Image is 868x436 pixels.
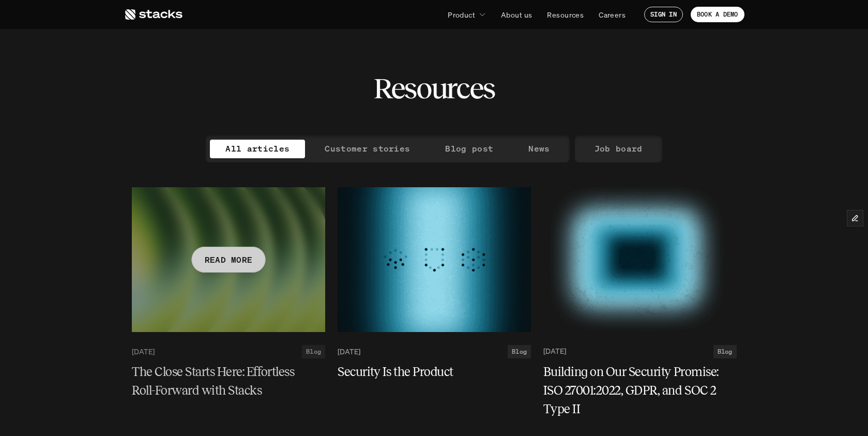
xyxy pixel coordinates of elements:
[513,140,565,158] a: News
[547,9,584,20] p: Resources
[579,140,658,158] a: Job board
[543,363,737,418] a: Building on Our Security Promise: ISO 27001:2022, GDPR, and SOC 2 Type II
[132,347,155,356] p: [DATE]
[306,348,321,355] h2: Blog
[644,7,683,22] a: SIGN IN
[847,211,863,226] button: Edit Framer Content
[691,7,744,22] a: BOOK A DEMO
[430,140,509,158] a: Blog post
[448,9,475,20] p: Product
[155,47,200,55] a: Privacy Policy
[718,348,733,355] h2: Blog
[225,141,290,156] p: All articles
[373,72,495,104] h2: Resources
[650,11,677,18] p: SIGN IN
[132,345,325,358] a: [DATE]Blog
[338,363,519,381] h5: Security Is the Product
[338,345,531,358] a: [DATE]Blog
[543,347,566,356] p: [DATE]
[210,140,305,158] a: All articles
[338,363,531,381] a: Security Is the Product
[501,9,532,20] p: About us
[445,141,493,156] p: Blog post
[495,5,538,24] a: About us
[338,347,360,356] p: [DATE]
[592,5,632,24] a: Careers
[132,363,325,400] a: The Close Starts Here: Effortless Roll-Forward with Stacks
[543,345,737,358] a: [DATE]Blog
[204,252,252,267] p: READ MORE
[541,5,590,24] a: Resources
[132,363,313,400] h5: The Close Starts Here: Effortless Roll-Forward with Stacks
[309,140,425,158] a: Customer stories
[543,363,724,418] h5: Building on Our Security Promise: ISO 27001:2022, GDPR, and SOC 2 Type II
[599,9,626,20] p: Careers
[325,141,410,156] p: Customer stories
[512,348,527,355] h2: Blog
[132,187,325,332] a: READ MORE
[697,11,738,18] p: BOOK A DEMO
[595,141,643,156] p: Job board
[528,141,550,156] p: News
